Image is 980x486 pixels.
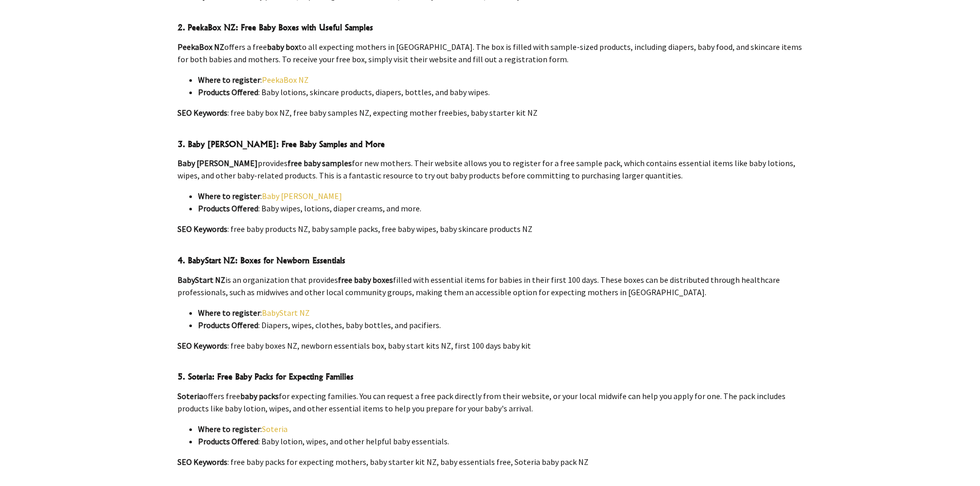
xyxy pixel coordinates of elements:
strong: Products Offered [198,203,258,213]
li: : [198,423,803,435]
strong: Products Offered [198,87,258,97]
strong: Where to register [198,191,260,201]
strong: SEO Keywords [177,457,227,467]
strong: SEO Keywords [177,340,227,351]
p: : free baby boxes NZ, newborn essentials box, baby start kits NZ, first 100 days baby kit [177,339,803,352]
strong: free baby samples [288,158,352,168]
strong: 4. BabyStart NZ: Boxes for Newborn Essentials [177,255,345,265]
strong: BabyStart NZ [177,275,225,285]
li: : [198,307,803,319]
li: : Baby wipes, lotions, diaper creams, and more. [198,202,803,214]
strong: 3. Baby [PERSON_NAME]: Free Baby Samples and More [177,139,385,149]
strong: Where to register [198,75,260,85]
strong: Soteria [177,391,203,401]
strong: SEO Keywords [177,107,227,118]
strong: baby box [267,42,298,52]
p: provides for new mothers. Their website allows you to register for a free sample pack, which cont... [177,157,803,182]
a: PeekaBox NZ [262,75,309,85]
p: is an organization that provides filled with essential items for babies in their first 100 days. ... [177,274,803,298]
strong: PeekaBox NZ [177,42,224,52]
strong: Products Offered [198,436,258,446]
a: Soteria [262,424,288,434]
li: : [198,190,803,202]
a: BabyStart NZ [262,308,310,318]
strong: Products Offered [198,320,258,330]
strong: Where to register [198,424,260,434]
strong: 2. PeekaBox NZ: Free Baby Boxes with Useful Samples [177,22,373,32]
p: : free baby box NZ, free baby samples NZ, expecting mother freebies, baby starter kit NZ [177,106,803,119]
li: : Diapers, wipes, clothes, baby bottles, and pacifiers. [198,319,803,331]
p: offers free for expecting families. You can request a free pack directly from their website, or y... [177,390,803,415]
li: : [198,74,803,86]
p: offers a free to all expecting mothers in [GEOGRAPHIC_DATA]. The box is filled with sample-sized ... [177,41,803,65]
p: : free baby products NZ, baby sample packs, free baby wipes, baby skincare products NZ [177,223,803,235]
p: : free baby packs for expecting mothers, baby starter kit NZ, baby essentials free, Soteria baby ... [177,456,803,468]
strong: baby packs [240,391,279,401]
strong: 5. Soteria: Free Baby Packs for Expecting Families [177,371,353,382]
li: : Baby lotion, wipes, and other helpful baby essentials. [198,435,803,447]
strong: Where to register [198,308,260,318]
li: : Baby lotions, skincare products, diapers, bottles, and baby wipes. [198,86,803,98]
a: Baby [PERSON_NAME] [262,191,342,201]
strong: Baby [PERSON_NAME] [177,158,258,168]
strong: SEO Keywords [177,224,227,234]
strong: free baby boxes [338,275,393,285]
